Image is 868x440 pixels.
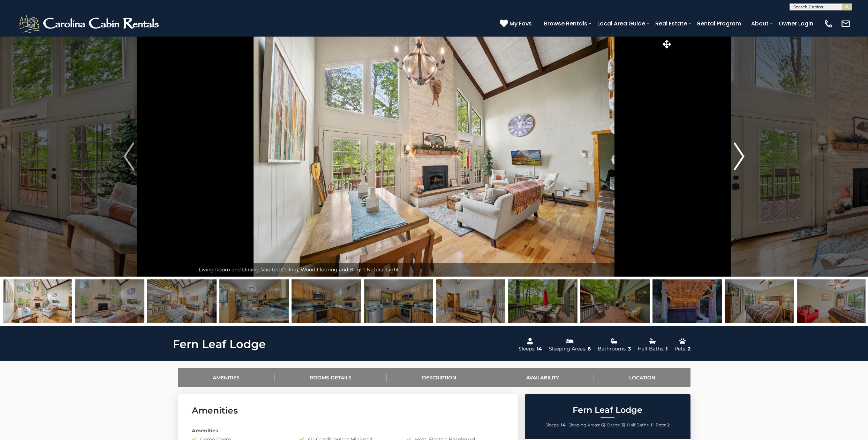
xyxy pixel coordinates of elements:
[651,422,652,427] strong: 1
[508,279,578,323] img: 168689136
[621,422,624,427] strong: 3
[607,420,625,430] li: |
[491,368,594,387] a: Availability
[652,279,722,323] img: 168565208
[17,13,162,34] img: White-1-2.png
[147,279,217,323] img: 168689122
[775,17,817,30] a: Owner Login
[436,279,505,323] img: 168689125
[748,17,772,30] a: About
[364,279,433,323] img: 168689127
[607,422,620,427] span: Baths:
[192,404,504,417] h3: Amenities
[568,420,605,430] li: |
[725,279,794,323] img: 168689111
[3,279,72,323] img: 168689123
[656,422,666,427] span: Pets:
[627,422,650,427] span: Half Baths:
[195,263,673,277] div: Living Room and Dining, Vaulted Ceiling, Wood Flooring and Bright Natural Light
[580,279,650,323] img: 168689138
[797,279,866,323] img: 168689110
[841,19,851,29] img: mail-regular-white.png
[627,420,654,430] li: |
[527,406,689,415] h2: Fern Leaf Lodge
[694,17,745,30] a: Rental Program
[500,19,534,28] a: My Favs
[275,368,387,387] a: Rooms Details
[594,17,649,30] a: Local Area Guide
[667,422,670,427] strong: 2
[292,279,361,323] img: 168689128
[734,142,744,170] img: arrow
[568,422,600,427] span: Sleeping Areas:
[510,19,532,28] span: My Favs
[561,422,565,427] strong: 14
[545,422,560,427] span: Sleeps:
[178,368,275,387] a: Amenities
[541,17,591,30] a: Browse Rentals
[123,142,134,170] img: arrow
[187,427,509,434] div: Amenities
[824,19,833,29] img: phone-regular-white.png
[601,422,604,427] strong: 6
[62,36,195,277] button: Previous
[545,420,567,430] li: |
[594,368,690,387] a: Location
[673,36,806,277] button: Next
[387,368,491,387] a: Description
[652,17,690,30] a: Real Estate
[219,279,289,323] img: 168689126
[75,279,144,323] img: 168689124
